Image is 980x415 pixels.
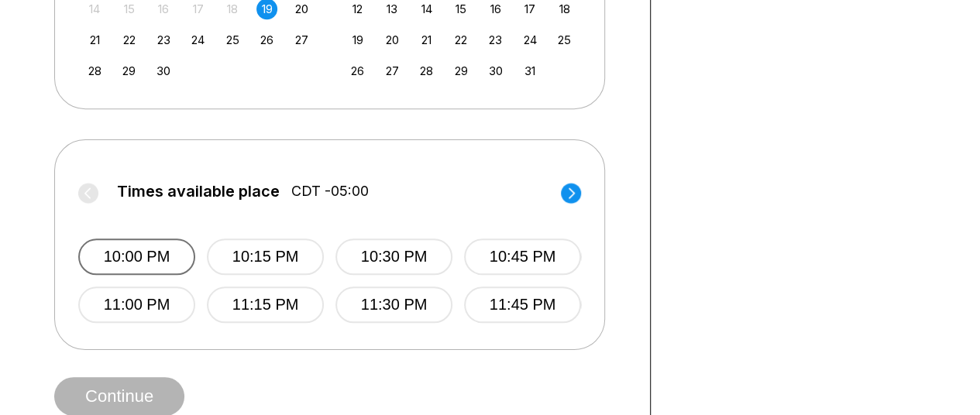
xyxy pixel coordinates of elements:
button: 10:00 PM [78,238,195,275]
div: Choose Sunday, October 19th, 2025 [347,29,368,50]
div: Choose Friday, October 24th, 2025 [520,29,541,50]
span: Times available place [117,183,280,200]
div: Choose Wednesday, October 22nd, 2025 [451,29,472,50]
div: Choose Monday, October 27th, 2025 [382,60,403,81]
div: Choose Wednesday, September 24th, 2025 [187,29,208,50]
div: Choose Monday, September 29th, 2025 [119,60,139,81]
button: 10:15 PM [207,238,324,275]
button: 10:45 PM [464,238,581,275]
div: Choose Thursday, October 23rd, 2025 [485,29,506,50]
div: Choose Tuesday, October 21st, 2025 [416,29,437,50]
div: Choose Saturday, October 25th, 2025 [554,29,575,50]
div: Choose Wednesday, October 29th, 2025 [451,60,472,81]
div: Choose Thursday, October 30th, 2025 [485,60,506,81]
button: 11:00 PM [78,286,195,323]
div: Choose Tuesday, October 28th, 2025 [416,60,437,81]
div: Choose Tuesday, September 23rd, 2025 [153,29,174,50]
button: 11:30 PM [335,286,452,323]
div: Choose Thursday, September 25th, 2025 [222,29,243,50]
div: Choose Sunday, October 26th, 2025 [347,60,368,81]
div: Choose Monday, September 22nd, 2025 [119,29,139,50]
div: Choose Friday, September 26th, 2025 [256,29,277,50]
button: 10:30 PM [335,238,452,275]
button: 11:15 PM [207,286,324,323]
button: 11:45 PM [464,286,581,323]
div: Choose Monday, October 20th, 2025 [382,29,403,50]
div: Choose Sunday, September 21st, 2025 [84,29,105,50]
div: Choose Sunday, September 28th, 2025 [84,60,105,81]
div: Choose Saturday, September 27th, 2025 [291,29,312,50]
div: Choose Tuesday, September 30th, 2025 [153,60,174,81]
div: Choose Friday, October 31st, 2025 [520,60,541,81]
span: CDT -05:00 [291,183,369,200]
